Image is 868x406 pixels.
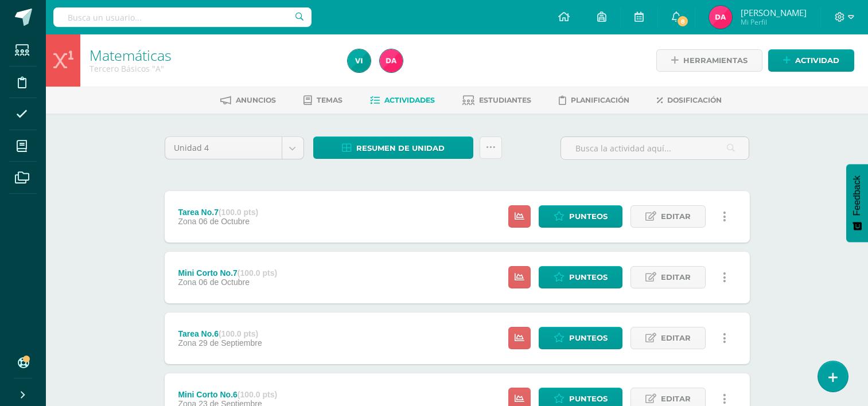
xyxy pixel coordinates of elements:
[178,268,277,278] div: Mini Corto No.7
[657,91,722,110] a: Dosificación
[238,268,277,278] strong: (100.0 pts)
[384,96,435,104] span: Actividades
[348,49,371,72] img: c0ce1b3350cacf3227db14f927d4c0cc.png
[539,266,622,288] a: Punteos
[165,137,303,159] a: Unidad 4
[198,217,250,226] span: 06 de Octubre
[380,49,403,72] img: 0d1c13a784e50cea1b92786e6af8f399.png
[89,63,334,74] div: Tercero Básicos 'A'
[709,6,732,29] img: 0d1c13a784e50cea1b92786e6af8f399.png
[741,17,807,27] span: Mi Perfil
[479,96,531,104] span: Estudiantes
[198,338,262,348] span: 29 de Septiembre
[661,327,691,349] span: Editar
[178,208,258,217] div: Tarea No.7
[220,91,276,110] a: Anuncios
[683,50,748,71] span: Herramientas
[236,96,276,104] span: Anuncios
[53,7,312,27] input: Busca un usuario...
[561,137,749,159] input: Busca la actividad aquí...
[370,91,435,110] a: Actividades
[667,96,722,104] span: Dosificación
[89,47,334,63] h1: Matemáticas
[795,50,839,71] span: Actividad
[676,15,689,28] span: 8
[178,338,196,348] span: Zona
[178,278,196,287] span: Zona
[303,91,342,110] a: Temas
[219,208,258,217] strong: (100.0 pts)
[219,329,258,338] strong: (100.0 pts)
[89,45,172,65] a: Matemáticas
[539,327,622,349] a: Punteos
[178,390,277,399] div: Mini Corto No.6
[178,217,196,226] span: Zona
[661,267,691,288] span: Editar
[656,49,762,72] a: Herramientas
[569,327,608,349] span: Punteos
[198,278,250,287] span: 06 de Octubre
[462,91,531,110] a: Estudiantes
[238,390,277,399] strong: (100.0 pts)
[178,329,262,338] div: Tarea No.6
[569,206,608,227] span: Punteos
[569,267,608,288] span: Punteos
[317,96,342,104] span: Temas
[852,175,862,216] span: Feedback
[559,91,629,110] a: Planificación
[356,138,445,159] span: Resumen de unidad
[846,164,868,242] button: Feedback - Mostrar encuesta
[768,49,854,72] a: Actividad
[174,137,273,159] span: Unidad 4
[741,7,807,18] span: [PERSON_NAME]
[571,96,629,104] span: Planificación
[661,206,691,227] span: Editar
[313,136,473,159] a: Resumen de unidad
[539,205,622,228] a: Punteos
